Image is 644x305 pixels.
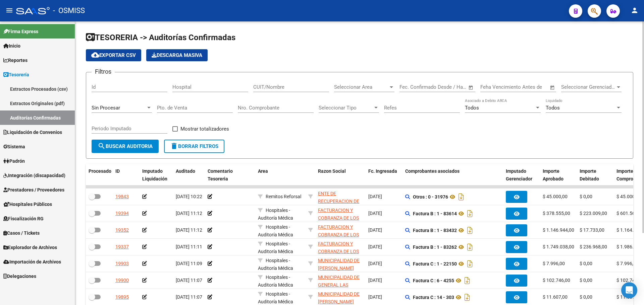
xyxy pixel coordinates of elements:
span: $ 7.996,00 [543,261,565,266]
span: Borrar Filtros [170,143,218,149]
app-download-masive: Descarga masiva de comprobantes (adjuntos) [146,49,208,61]
span: Buscar Auditoria [98,143,153,149]
span: Casos / Tickets [3,229,40,237]
span: Importación de Archivos [3,258,61,265]
span: $ 0,00 [580,194,592,199]
span: [DATE] [368,211,382,216]
span: [DATE] 11:09 [176,261,202,266]
span: Padrón [3,157,25,165]
strong: Factura C : 1 - 22150 [413,261,457,266]
mat-icon: cloud_download [91,51,99,59]
span: $ 45.000,00 [616,194,641,199]
span: $ 102.746,00 [616,278,644,283]
span: Exportar CSV [91,52,136,58]
div: - 30718615700 [318,190,363,204]
span: [DATE] [368,244,382,249]
input: Fecha inicio [399,84,427,90]
span: Comprobantes asociados [405,168,460,174]
mat-icon: menu [5,6,13,14]
span: Area [258,168,268,174]
span: MUNICIPALIDAD DE GENERAL LAS HERAS [318,275,360,295]
strong: Factura B : 1 - 83614 [413,211,457,216]
span: $ 0,00 [580,294,592,300]
i: Descargar documento [463,292,472,303]
span: ENTE DE RECUPERACION DE FONDOS PARA EL FORTALECIMIENTO DEL SISTEMA DE SALUD DE MENDOZA (REFORSAL)... [318,191,362,242]
div: Open Intercom Messenger [621,282,637,298]
span: [DATE] 11:12 [176,211,202,216]
div: - 30715497456 [318,240,363,254]
span: Hospitales Públicos [3,201,52,208]
span: MUNICIPALIDAD DE [PERSON_NAME] [318,258,360,271]
div: - 30681618089 [318,257,363,271]
span: FACTURACION Y COBRANZA DE LOS EFECTORES PUBLICOS S.E. [318,224,359,252]
i: Descargar documento [463,275,472,286]
span: [DATE] 11:11 [176,244,202,249]
datatable-header-cell: Fc. Ingresada [366,164,402,186]
strong: Otros : 0 - 31976 [413,194,448,200]
h3: Filtros [92,67,115,76]
span: Auditado [176,168,195,174]
span: Todos [465,105,479,111]
datatable-header-cell: Comprobantes asociados [402,164,503,186]
span: Sin Procesar [92,105,120,111]
span: $ 11.607,00 [616,294,641,300]
div: 19895 [115,293,129,301]
span: $ 236.968,00 [580,244,607,249]
datatable-header-cell: Importe Aprobado [540,164,577,186]
span: Hospitales - Auditoría Médica [258,224,293,237]
strong: Factura B : 1 - 83432 [413,228,457,233]
button: Descarga Masiva [146,49,208,61]
span: Razon Social [318,168,346,174]
span: $ 1.146.944,00 [543,227,574,233]
button: Buscar Auditoria [92,140,159,153]
span: $ 45.000,00 [543,194,568,199]
span: [DATE] [368,194,382,199]
span: [DATE] [368,227,382,233]
div: - 30715497456 [318,207,363,221]
span: [DATE] 11:07 [176,294,202,300]
span: $ 17.733,00 [580,227,604,233]
i: Descargar documento [466,208,474,219]
span: $ 102.746,00 [543,278,570,283]
span: [DATE] 11:12 [176,227,202,233]
datatable-header-cell: ID [113,164,140,186]
div: 19394 [115,210,129,217]
span: [DATE] [368,261,382,266]
span: Remitos Reforsal [266,194,301,199]
span: Importe Aprobado [543,168,563,181]
span: $ 0,00 [580,278,592,283]
button: Exportar CSV [86,49,141,61]
span: Hospitales - Auditoría Médica [258,291,293,304]
span: Tesorería [3,71,29,78]
datatable-header-cell: Procesado [86,164,113,186]
span: Inicio [3,42,20,50]
span: FACTURACION Y COBRANZA DE LOS EFECTORES PUBLICOS S.E. [318,208,359,236]
span: Procesado [89,168,111,174]
span: Sistema [3,143,25,150]
span: $ 601.564,00 [616,211,644,216]
span: [DATE] [368,278,382,283]
span: [DATE] [368,294,382,300]
span: [DATE] 10:22 [176,194,202,199]
span: Prestadores / Proveedores [3,186,64,194]
span: Explorador de Archivos [3,244,57,251]
span: Imputado Gerenciador [506,168,532,181]
div: 19900 [115,277,129,284]
mat-icon: person [631,6,639,14]
span: Imputado Liquidación [142,168,167,181]
span: Comentario Tesoreria [208,168,233,181]
span: $ 1.749.038,00 [543,244,574,249]
span: $ 378.555,00 [543,211,570,216]
span: Hospitales - Auditoría Médica [258,275,293,288]
input: Fecha fin [433,84,465,90]
datatable-header-cell: Area [255,164,306,186]
datatable-header-cell: Importe Debitado [577,164,614,186]
span: Liquidación de Convenios [3,129,62,136]
span: $ 11.607,00 [543,294,568,300]
strong: Factura B : 1 - 83262 [413,244,457,250]
span: $ 223.009,00 [580,211,607,216]
span: $ 0,00 [580,261,592,266]
span: Importe Debitado [580,168,599,181]
span: TESORERIA -> Auditorías Confirmadas [86,33,235,42]
div: - 30999006058 [318,290,363,304]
